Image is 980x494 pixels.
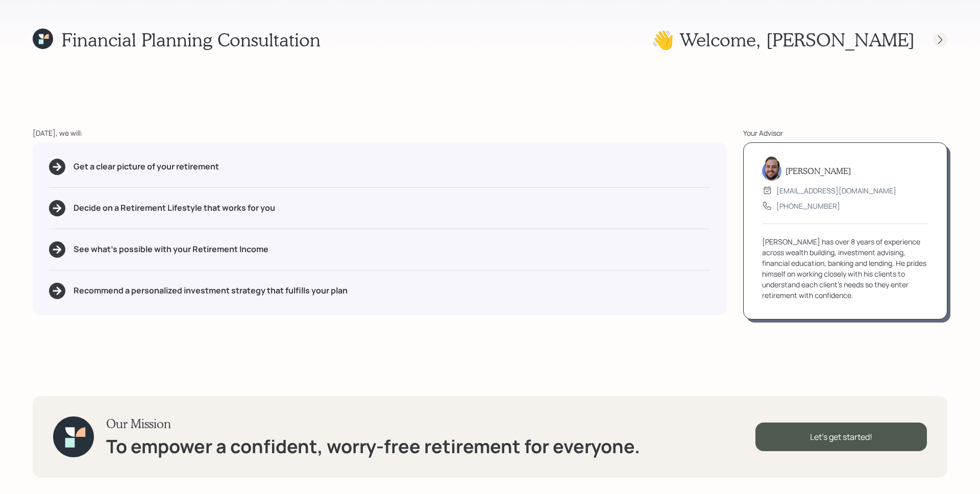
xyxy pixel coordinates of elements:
h5: Decide on a Retirement Lifestyle that works for you [73,203,275,213]
div: [PHONE_NUMBER] [776,201,840,211]
h1: To empower a confident, worry-free retirement for everyone. [106,435,640,457]
div: [PERSON_NAME] has over 8 years of experience across wealth building, investment advising, financi... [762,236,928,301]
div: [EMAIL_ADDRESS][DOMAIN_NAME] [776,185,896,196]
div: Your Advisor [743,128,947,138]
h5: See what's possible with your Retirement Income [73,244,268,254]
h5: Recommend a personalized investment strategy that fulfills your plan [73,286,348,295]
img: james-distasi-headshot.png [762,156,781,181]
div: Let's get started! [755,423,927,451]
h5: Get a clear picture of your retirement [73,162,219,171]
h1: Financial Planning Consultation [61,29,321,51]
h5: [PERSON_NAME] [786,166,851,176]
h3: Our Mission [106,416,640,431]
h1: 👋 Welcome , [PERSON_NAME] [651,29,915,51]
div: [DATE], we will: [33,128,727,138]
